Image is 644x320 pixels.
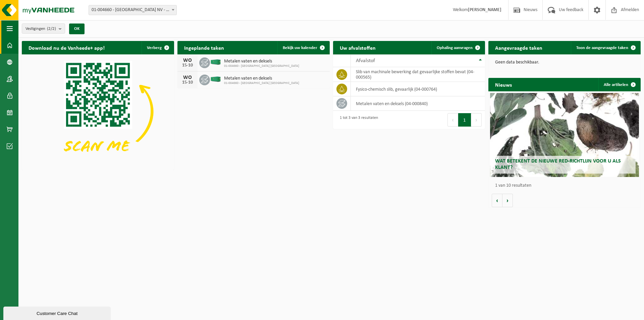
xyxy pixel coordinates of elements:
[495,158,621,170] span: Wat betekent de nieuwe RED-richtlijn voor u als klant?
[336,112,378,127] div: 1 tot 3 van 3 resultaten
[69,24,85,34] button: OK
[356,58,375,63] span: Afvalstof
[458,113,471,127] button: 1
[47,27,56,31] count: (2/2)
[277,41,329,54] a: Bekijk uw kalender
[210,76,221,82] img: HK-XC-40-GN-00
[283,46,317,50] span: Bekijk uw kalender
[210,59,221,65] img: HK-XC-40-GN-00
[224,81,299,85] span: 01-004660 - [GEOGRAPHIC_DATA] [GEOGRAPHIC_DATA]
[431,41,484,54] a: Ophaling aanvragen
[89,5,177,15] span: 01-004660 - DRUMDRUM NV - RUMBEKE
[571,41,640,54] a: Toon de aangevraagde taken
[488,78,519,91] h2: Nieuws
[495,183,637,188] p: 1 van 10 resultaten
[471,113,482,127] button: Next
[147,46,162,50] span: Verberg
[224,76,299,81] span: Metalen vaten en deksels
[181,58,194,63] div: WO
[351,82,485,96] td: fysico-chemisch slib, gevaarlijk (04-000764)
[502,194,513,207] button: Volgende
[576,46,628,50] span: Toon de aangevraagde taken
[22,24,65,34] button: Vestigingen(2/2)
[468,7,501,12] strong: [PERSON_NAME]
[142,41,173,54] button: Verberg
[22,54,174,169] img: Download de VHEPlus App
[224,59,299,64] span: Metalen vaten en deksels
[351,67,485,82] td: slib van machinale bewerking dat gevaarlijke stoffen bevat (04-000565)
[333,41,382,54] h2: Uw afvalstoffen
[181,80,194,85] div: 15-10
[181,75,194,80] div: WO
[488,41,549,54] h2: Aangevraagde taken
[3,305,112,320] iframe: chat widget
[89,5,176,15] span: 01-004660 - DRUMDRUM NV - RUMBEKE
[495,60,634,65] p: Geen data beschikbaar.
[224,64,299,68] span: 01-004660 - [GEOGRAPHIC_DATA] [GEOGRAPHIC_DATA]
[177,41,231,54] h2: Ingeplande taken
[22,41,111,54] h2: Download nu de Vanheede+ app!
[492,194,502,207] button: Vorige
[25,24,56,34] span: Vestigingen
[437,46,473,50] span: Ophaling aanvragen
[351,96,485,111] td: metalen vaten en deksels (04-000840)
[447,113,458,127] button: Previous
[490,93,639,177] a: Wat betekent de nieuwe RED-richtlijn voor u als klant?
[598,78,640,91] a: Alle artikelen
[181,63,194,68] div: 15-10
